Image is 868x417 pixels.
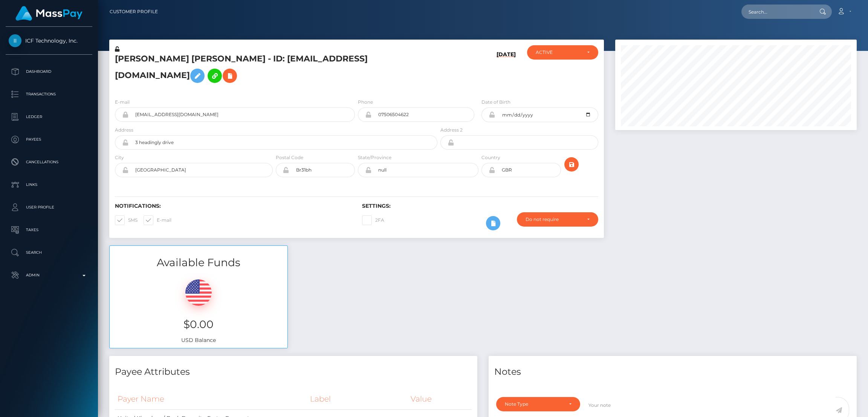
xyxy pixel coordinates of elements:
p: Admin [9,270,89,281]
button: ACTIVE [527,45,598,60]
label: E-mail [115,99,130,106]
input: Search... [741,5,812,19]
a: User Profile [6,198,92,217]
h3: Available Funds [110,255,287,270]
a: Customer Profile [110,4,158,20]
img: USD.png [185,279,212,306]
h6: Notifications: [115,203,351,209]
label: State/Province [358,154,391,161]
th: Label [307,389,408,409]
label: 2FA [362,215,384,225]
p: Search [9,247,89,258]
div: Note Type [505,401,563,407]
a: Admin [6,266,92,285]
p: Taxes [9,224,89,236]
h6: Settings: [362,203,598,209]
h3: $0.00 [115,317,282,332]
a: Taxes [6,221,92,239]
span: ICF Technology, Inc. [6,37,92,44]
h4: Payee Attributes [115,365,472,379]
p: Dashboard [9,66,89,77]
a: Dashboard [6,62,92,81]
h4: Notes [494,365,851,379]
label: Address 2 [440,127,463,133]
p: Cancellations [9,156,89,168]
p: Payees [9,134,89,145]
div: USD Balance [110,270,287,348]
label: Date of Birth [481,99,510,106]
h6: [DATE] [497,51,516,89]
p: User Profile [9,202,89,213]
img: MassPay Logo [15,6,83,21]
a: Cancellations [6,153,92,172]
div: Do not require [526,216,581,222]
p: Ledger [9,111,89,123]
h5: [PERSON_NAME] [PERSON_NAME] - ID: [EMAIL_ADDRESS][DOMAIN_NAME] [115,53,433,87]
th: Value [408,389,472,409]
p: Links [9,179,89,190]
a: Payees [6,130,92,149]
label: Postal Code [276,154,303,161]
p: Transactions [9,89,89,100]
label: Phone [358,99,373,106]
a: Links [6,175,92,194]
label: City [115,154,124,161]
a: Search [6,243,92,262]
label: Address [115,127,133,133]
a: Ledger [6,107,92,126]
label: Country [481,154,500,161]
button: Do not require [517,212,598,227]
label: E-mail [144,215,171,225]
button: Note Type [496,397,580,411]
a: Transactions [6,85,92,104]
img: ICF Technology, Inc. [9,34,21,47]
th: Payer Name [115,389,307,409]
label: SMS [115,215,138,225]
div: ACTIVE [536,49,581,55]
